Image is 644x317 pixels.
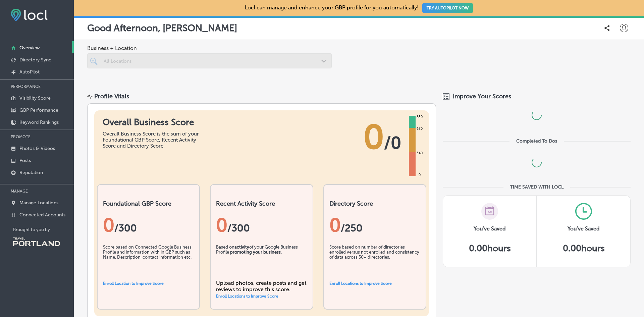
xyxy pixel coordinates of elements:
[19,45,40,51] p: Overview
[19,57,51,63] p: Directory Sync
[19,95,51,101] p: Visibility Score
[19,119,59,125] p: Keyword Rankings
[415,114,424,120] div: 850
[19,212,65,218] p: Connected Accounts
[230,250,281,255] b: promoting your business
[94,93,129,100] div: Profile Vitals
[19,200,58,206] p: Manage Locations
[234,245,249,250] b: activity
[216,280,307,293] div: Upload photos, create posts and get reviews to improve this score.
[415,126,424,131] div: 680
[453,93,511,100] span: Improve Your Scores
[103,131,203,149] div: Overall Business Score is the sum of your Foundational GBP Score, Recent Activity Score and Direc...
[216,214,307,236] div: 0
[87,45,332,51] span: Business + Location
[341,222,363,234] span: /250
[384,133,401,153] span: / 0
[216,294,278,299] a: Enroll Locations to Improve Score
[103,117,203,127] h1: Overall Business Score
[114,222,137,234] span: / 300
[329,214,420,236] div: 0
[19,107,58,113] p: GBP Performance
[216,200,307,207] h2: Recent Activity Score
[103,200,194,207] h2: Foundational GBP Score
[13,227,74,232] p: Brought to you by
[329,245,420,278] div: Score based on number of directories enrolled versus not enrolled and consistency of data across ...
[516,138,557,144] div: Completed To Dos
[469,243,511,254] h5: 0.00 hours
[216,245,307,278] div: Based on of your Google Business Profile .
[363,117,384,157] span: 0
[19,146,55,151] p: Photos & Videos
[329,200,420,207] h2: Directory Score
[474,225,506,232] h3: You've Saved
[87,22,237,34] p: Good Afternoon, [PERSON_NAME]
[19,69,40,75] p: AutoPilot
[415,151,424,156] div: 340
[19,158,31,163] p: Posts
[329,281,392,286] a: Enroll Locations to Improve Score
[103,281,164,286] a: Enroll Location to Improve Score
[103,245,194,278] div: Score based on Connected Google Business Profile and information with in GBP such as Name, Descri...
[510,184,563,190] div: TIME SAVED WITH LOCL
[11,9,48,21] img: fda3e92497d09a02dc62c9cd864e3231.png
[417,172,422,178] div: 0
[568,225,600,232] h3: You've Saved
[227,222,250,234] span: /300
[13,237,60,246] img: Travel Portland
[422,3,473,13] button: TRY AUTOPILOT NOW
[563,243,605,254] h5: 0.00 hours
[19,170,43,175] p: Reputation
[103,214,194,236] div: 0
